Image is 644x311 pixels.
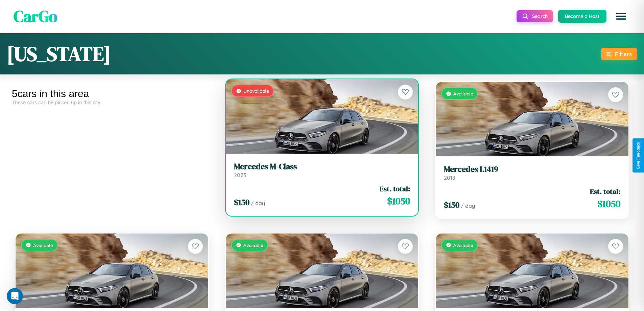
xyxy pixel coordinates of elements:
[234,162,410,178] a: Mercedes M-Class2023
[234,162,410,172] h3: Mercedes M-Class
[387,194,410,208] span: $ 1050
[517,10,553,22] button: Search
[461,202,475,209] span: / day
[558,10,606,23] button: Become a Host
[597,197,620,210] span: $ 1050
[444,174,455,181] span: 2018
[636,142,641,169] div: Give Feedback
[243,88,269,94] span: Unavailable
[234,197,249,208] span: $ 150
[453,91,473,96] span: Available
[601,48,637,60] button: Filters
[7,288,23,304] iframe: Intercom live chat
[12,88,212,99] div: 5 cars in this area
[612,7,630,26] button: Open menu
[12,99,212,105] div: These cars can be picked up in this city.
[7,40,111,68] h1: [US_STATE]
[615,50,632,58] div: Filters
[234,172,246,178] span: 2023
[380,184,410,194] span: Est. total:
[532,13,548,19] span: Search
[444,164,620,181] a: Mercedes L14192018
[251,200,265,206] span: / day
[453,242,473,248] span: Available
[590,186,620,196] span: Est. total:
[33,242,53,248] span: Available
[243,242,263,248] span: Available
[444,164,620,174] h3: Mercedes L1419
[14,5,57,27] span: CarGo
[444,199,459,210] span: $ 150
